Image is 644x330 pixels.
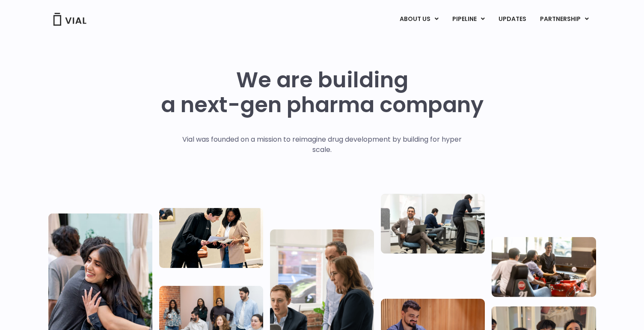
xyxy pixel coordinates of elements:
[381,193,485,253] img: Three people working in an office
[492,12,533,27] a: UPDATES
[533,12,596,27] a: PARTNERSHIPMenu Toggle
[445,12,491,27] a: PIPELINEMenu Toggle
[492,237,596,297] img: Group of people playing whirlyball
[161,68,484,117] h1: We are building a next-gen pharma company
[159,208,263,268] img: Two people looking at a paper talking.
[173,134,471,155] p: Vial was founded on a mission to reimagine drug development by building for hyper scale.
[53,13,87,26] img: Vial Logo
[393,12,445,27] a: ABOUT USMenu Toggle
